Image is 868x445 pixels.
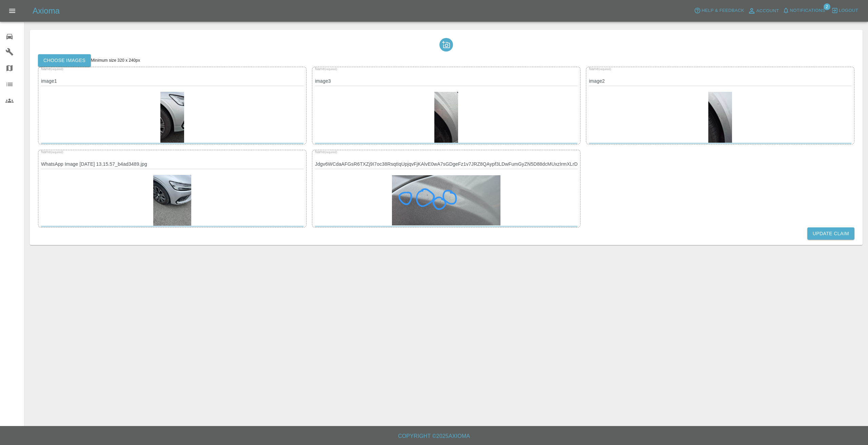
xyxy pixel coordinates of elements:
[756,7,779,15] span: Account
[41,67,63,71] span: Name
[5,431,863,441] h6: Copyright © 2025 Axioma
[746,5,781,16] a: Account
[598,67,611,70] small: (required)
[702,7,744,15] span: Help & Feedback
[33,5,60,16] h5: Axioma
[824,3,830,10] span: 2
[830,5,860,16] button: Logout
[51,150,63,154] small: (required)
[315,150,337,154] span: Name
[807,227,854,240] button: Update Claim
[38,54,91,67] label: Choose images
[781,5,827,16] button: Notifications
[324,67,337,70] small: (required)
[41,150,63,154] span: Name
[692,5,746,16] button: Help & Feedback
[315,67,337,71] span: Name
[324,150,337,154] small: (required)
[51,67,63,70] small: (required)
[91,58,140,63] span: Minimum size 320 x 240px
[839,7,858,15] span: Logout
[589,67,611,71] span: Name
[4,3,20,19] button: Open drawer
[790,7,825,15] span: Notifications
